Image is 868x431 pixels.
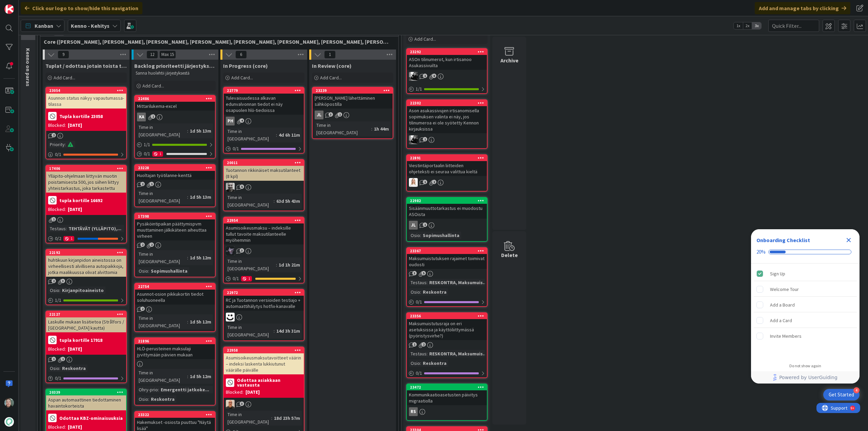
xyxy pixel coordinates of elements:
div: 1 [152,151,163,157]
div: Kommunikaatioasetusten päivitys migraatiolla [407,390,487,405]
span: : [420,232,421,239]
div: huhtikuun kirjanpidon aineistossa on virheellisesti alvillisena autopaikkoja, jotka maalikuussa o... [46,256,126,277]
div: 4 [853,387,860,393]
div: 23472 [410,385,487,390]
div: 23356 [407,313,487,319]
a: 23356Maksumuistutusraja on eri asetuksissa ja käyttöliittymässä (pyöristysvirhe?)Testaus:RESKONTR... [406,312,488,378]
div: JL [313,111,393,119]
div: 20011Tuotannon rikkinäiset maksutilanteet (8 kpl) [224,160,304,181]
span: 1 [423,222,427,227]
span: 2 [432,180,436,184]
span: : [187,318,188,326]
div: Blocked: [48,206,66,213]
div: Emergentti jatkoke... [159,386,211,393]
span: 0 / 2 [55,235,61,242]
div: Sopimushallinta [421,232,461,239]
div: Ylläpito-ohjelmaan liittyvän muotin poistamisesta 500, jos siihen liittyy yhteistarkastus, joka t... [46,172,126,193]
div: RESKONTRA, Maksumuis... [428,279,489,286]
span: 3 [412,271,417,275]
div: Open Get Started checklist, remaining modules: 4 [823,389,860,400]
img: Visit kanbanzone.com [4,4,14,14]
div: Asunnon status näkyy vapautumassa-tilassa [46,94,126,109]
div: 0/1 [407,298,487,306]
div: 23367 [410,249,487,253]
div: Pysäköintipaikan päättymispvm muuttaminen jälkikäteen aiheuttaa virheen [135,219,215,240]
a: 20011Tuotannon rikkinäiset maksutilanteet (8 kpl)JHTime in [GEOGRAPHIC_DATA]:63d 5h 43m [223,159,304,211]
div: 22972 [224,290,304,296]
div: Time in [GEOGRAPHIC_DATA] [137,314,187,329]
div: 22982 [410,198,487,203]
div: Mittarilukema-excel [135,102,215,111]
div: [PERSON_NAME] lähettäminen sähköpostilla [313,94,393,109]
div: 1 [241,276,252,281]
div: 1/1 [46,296,126,305]
div: Time in [GEOGRAPHIC_DATA] [226,324,274,338]
div: 22192huhtikuun kirjanpidon aineistossa on virheellisesti alvillisena autopaikkoja, jotka maalikuu... [46,250,126,277]
span: 1 / 1 [144,141,150,148]
div: Invite Members is incomplete. [754,329,857,344]
div: JL [407,221,487,230]
b: Tupla kortille 23058 [59,114,103,119]
div: 20% [756,249,766,255]
div: Testaus [409,279,427,286]
div: PH [224,117,304,125]
div: [DATE] [68,206,82,213]
img: KM [409,135,418,144]
span: Add Card... [320,75,342,81]
div: Add a Card [770,316,792,325]
div: 22958 [227,348,304,353]
div: 23292ASOn tilinumerot, kun irtisanoo Asukassivuilta [407,49,487,70]
div: 22891 [410,156,487,160]
span: : [420,359,421,367]
span: 1 [61,357,65,361]
div: Tulevaisuudessa alkavan edunvalvonnan tiedot ei näy osapuolen hlö-tiedoissa [224,94,304,115]
div: 1d 5h 12m [188,254,213,261]
div: 23228Huoltajan työtilanne-kenttä [135,165,215,180]
span: : [276,131,277,139]
div: 22891 [407,155,487,161]
div: Reskontra [60,365,87,372]
div: 22754Asunnot-osion pikkukortin tiedot soluhuoneella [135,283,215,305]
span: : [148,395,149,403]
img: SL [409,178,418,187]
a: 17406Ylläpito-ohjelmaan liittyvän muotin poistamisesta 500, jos siihen liittyy yhteistarkastus, j... [45,165,127,243]
span: 1 [412,342,417,347]
div: Reskontra [421,359,448,367]
div: Maksumuistutusraja on eri asetuksissa ja käyttöliittymässä (pyöristysvirhe?) [407,319,487,340]
span: : [187,254,188,261]
div: 20339 [46,389,126,395]
span: Add Card... [231,75,253,81]
span: 3 [329,112,333,117]
div: 22972 [227,290,304,295]
div: Osio [48,365,59,372]
a: 22302Ason asukassivujen irtisanomisella sopimuksen valinta ei näy, jos tilinumeroa ei ole syötett... [406,99,488,149]
div: Onboarding Checklist [756,236,810,244]
div: Sign Up [770,270,785,278]
span: 1 [150,182,154,186]
div: [DATE] [68,122,82,129]
div: 63d 5h 43m [275,197,302,205]
span: Kanban [35,22,53,30]
span: 4 [240,118,244,123]
div: 23054 [46,87,126,94]
div: Add a Board is incomplete. [754,297,857,312]
span: 0 / 1 [55,375,61,382]
a: 23054Asunnon status näkyy vapautumassa-tilassaTupla kortille 23058Blocked:[DATE]Priority:0/1 [45,87,127,159]
span: : [427,350,428,357]
span: Add Card... [414,36,436,42]
div: TEHTÄVÄT (YLLÄPITO),... [67,225,123,232]
div: JH [224,183,304,192]
div: 22958Asumisoikeusmaksutavoitteet väärin – indeksi laskenta lukkiutunut väärälle päivälle [224,347,304,374]
div: 17398 [138,214,215,219]
div: Do not show again [789,363,821,369]
div: 0/11 [135,150,215,158]
div: Maksumuistutuksen rajaimet toimivat oudosti [407,254,487,269]
div: 17406Ylläpito-ohjelmaan liittyvän muotin poistamisesta 500, jos siihen liittyy yhteistarkastus, j... [46,165,126,193]
div: Ohry-prio [137,386,158,393]
a: 23472Kommunikaatioasetusten päivitys migraatiollaRS [406,384,488,421]
div: 23239 [316,88,393,93]
div: 20339Aspan automaattinen tiedottaminen havaintokorteista [46,389,126,410]
span: Add Card... [142,83,164,89]
div: 23367 [407,248,487,254]
div: 23054 [49,88,126,93]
